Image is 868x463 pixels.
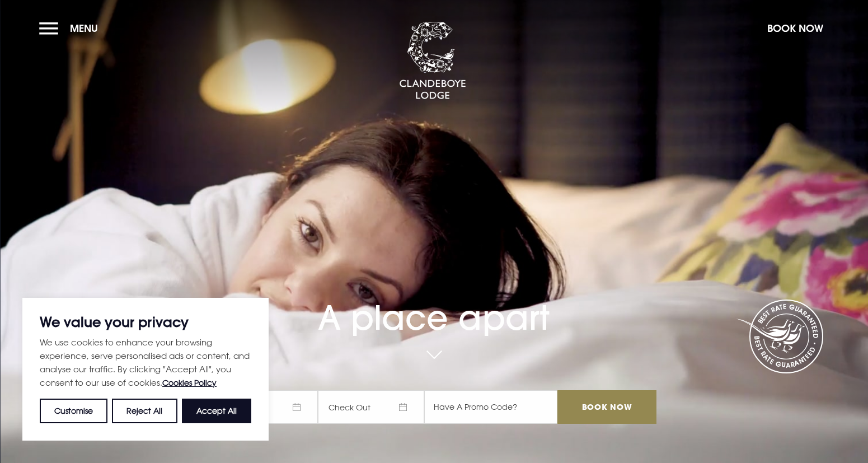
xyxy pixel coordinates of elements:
h1: A place apart [212,269,656,338]
button: Accept All [182,399,251,423]
span: Check Out [318,390,424,424]
p: We use cookies to enhance your browsing experience, serve personalised ads or content, and analys... [40,335,251,390]
p: We value your privacy [40,315,251,329]
button: Book Now [762,16,829,40]
a: Cookies Policy [162,378,217,387]
button: Reject All [112,399,177,423]
button: Customise [40,399,107,423]
button: Menu [39,16,104,40]
span: Menu [70,22,98,35]
input: Book Now [557,390,656,424]
img: Clandeboye Lodge [399,22,466,100]
div: We value your privacy [22,298,269,441]
input: Have A Promo Code? [424,390,557,424]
